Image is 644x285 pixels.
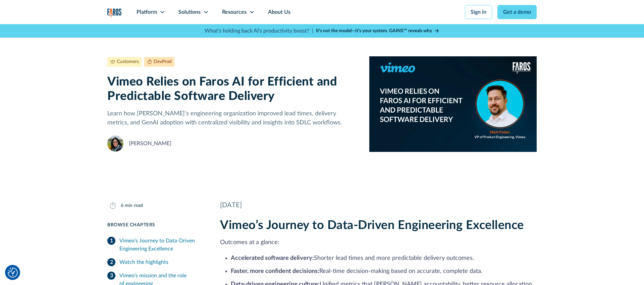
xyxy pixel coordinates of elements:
[154,58,172,65] div: DevProd
[369,56,537,152] img: On a blue background, the Vimeo and Faros AI logos appear with the text "Vimeo relies on Faros AI...
[119,258,168,266] div: Watch the highlights
[231,267,537,276] li: Real-time decision-making based on accurate, complete data.
[107,109,359,127] p: Learn how [PERSON_NAME]’s engineering organization improved lead times, delivery metrics, and Gen...
[220,238,537,247] p: Outcomes at a glance:
[107,8,122,18] img: Logo of the analytics and reporting company Faros.
[125,202,143,209] div: min read
[316,27,439,35] a: It’s not the model—it’s your system. GAINS™ reveals why
[129,139,171,148] div: [PERSON_NAME]
[137,8,157,16] div: Platform
[205,27,313,35] p: What's holding back AI's productivity boost? |
[107,8,122,18] a: home
[316,28,432,33] strong: It’s not the model—it’s your system. GAINS™ reveals why
[8,268,18,278] button: Cookie Settings
[107,135,123,152] img: Naomi Lurie
[107,222,204,229] div: Browse Chapters
[119,237,204,253] div: Vimeo’s Journey to Data-Driven Engineering Excellence
[231,255,314,261] strong: Accelerated software delivery:
[117,58,139,65] div: Customers
[465,5,492,19] a: Sign in
[222,8,247,16] div: Resources
[220,200,537,210] div: [DATE]
[178,8,201,16] div: Solutions
[220,218,537,233] h2: Vimeo’s Journey to Data-Driven Engineering Excellence
[231,254,537,263] li: Shorter lead times and more predictable delivery outcomes.
[8,268,18,278] img: Revisit consent button
[107,255,204,269] a: Watch the highlights
[107,234,204,255] a: Vimeo’s Journey to Data-Driven Engineering Excellence
[107,75,359,104] h1: Vimeo Relies on Faros AI for Efficient and Predictable Software Delivery
[231,268,319,274] strong: Faster, more confident decisions:
[497,5,537,19] a: Get a demo
[121,202,123,209] div: 6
